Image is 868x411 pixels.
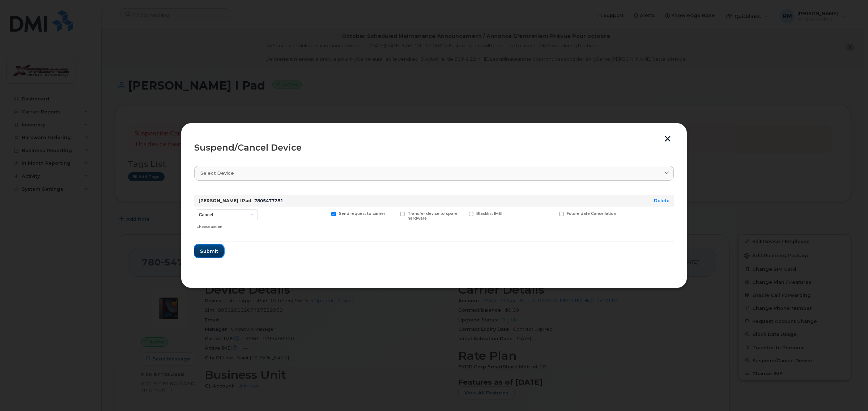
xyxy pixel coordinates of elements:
input: Send request to carrier [323,212,326,215]
iframe: Messenger Launcher [837,380,863,406]
span: Submit [200,248,218,255]
div: Choose action [196,221,258,230]
button: Submit [194,245,224,258]
a: Select device [194,166,674,181]
input: Transfer device to spare hardware [391,212,395,215]
div: Suspend/Cancel Device [194,143,674,152]
span: Send request to carrier [339,211,385,216]
span: Future date Cancellation [567,211,616,216]
span: 7805477281 [254,198,283,203]
strong: [PERSON_NAME] I Pad [199,198,251,203]
span: Select device [200,170,234,177]
input: Blacklist IMEI [460,212,464,215]
span: Blacklist IMEI [476,211,502,216]
span: Transfer device to spare hardware [408,211,458,221]
input: Future date Cancellation [550,212,554,215]
a: Delete [654,198,669,203]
